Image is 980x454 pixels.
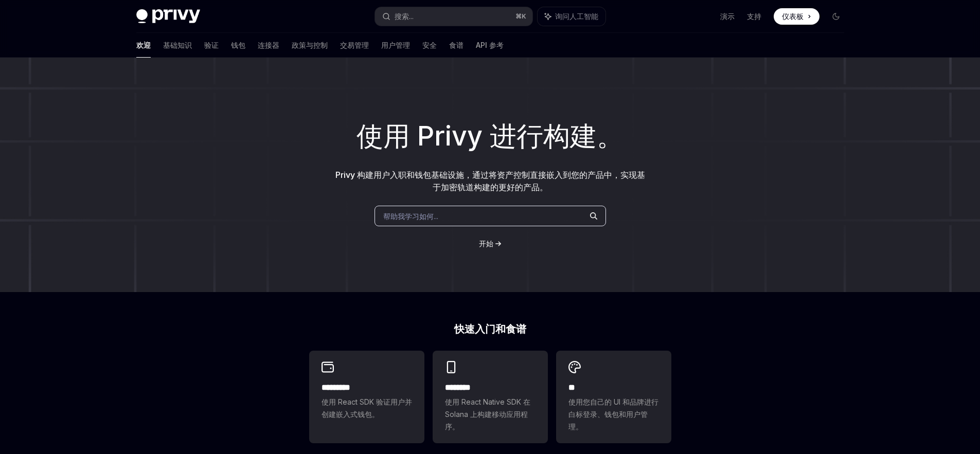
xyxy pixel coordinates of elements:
a: 演示 [720,11,735,22]
a: 开始 [479,239,493,249]
font: 使用 React SDK 验证用户并创建嵌入式钱包。 [322,397,412,419]
font: 食谱 [449,41,464,49]
font: 支持 [747,12,761,21]
font: ⌘ [515,12,522,20]
a: 验证 [204,33,219,58]
font: 使用 Privy 进行构建。 [357,120,623,152]
font: 用户管理 [381,41,410,49]
a: 安全 [422,33,437,58]
a: 用户管理 [381,33,410,58]
font: 验证 [204,41,219,49]
font: 演示 [720,12,735,21]
font: 政策与控制 [292,41,328,49]
a: **** ***使用 React Native SDK 在 Solana 上构建移动应用程序。 [433,351,548,443]
font: 安全 [422,41,437,49]
img: 深色标志 [136,9,200,24]
font: 使用 React Native SDK 在 Solana 上构建移动应用程序。 [445,397,530,431]
a: 政策与控制 [292,33,328,58]
font: 连接器 [258,41,279,49]
font: 交易管理 [340,41,369,49]
font: 使用您自己的 UI 和品牌进行白标登录、钱包和用户管理。 [568,397,658,431]
font: 基础知识 [163,41,192,49]
font: 仪表板 [782,12,804,21]
font: 搜索... [395,12,414,21]
a: 仪表板 [774,8,819,25]
font: 帮助我学习如何... [383,212,438,221]
a: API 参考 [476,33,504,58]
a: 交易管理 [340,33,369,58]
button: 搜索...⌘K [375,7,532,26]
button: 切换暗模式 [828,8,844,25]
a: 基础知识 [163,33,192,58]
font: 钱包 [231,41,245,49]
font: Privy 构建用户入职和钱包基础设施，通过将资产控制直接嵌入到您的产品中，实现基于加密轨道构建的更好的产品。 [335,170,645,192]
font: API 参考 [476,41,504,49]
button: 询问人工智能 [538,7,605,26]
font: K [522,12,526,20]
a: 支持 [747,11,761,22]
a: 连接器 [258,33,279,58]
a: 钱包 [231,33,245,58]
font: 询问人工智能 [555,12,598,21]
a: **使用您自己的 UI 和品牌进行白标登录、钱包和用户管理。 [556,351,671,443]
font: 开始 [479,239,493,248]
font: 快速入门和食谱 [454,323,526,335]
a: 欢迎 [136,33,151,58]
a: 食谱 [449,33,464,58]
font: 欢迎 [136,41,151,49]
